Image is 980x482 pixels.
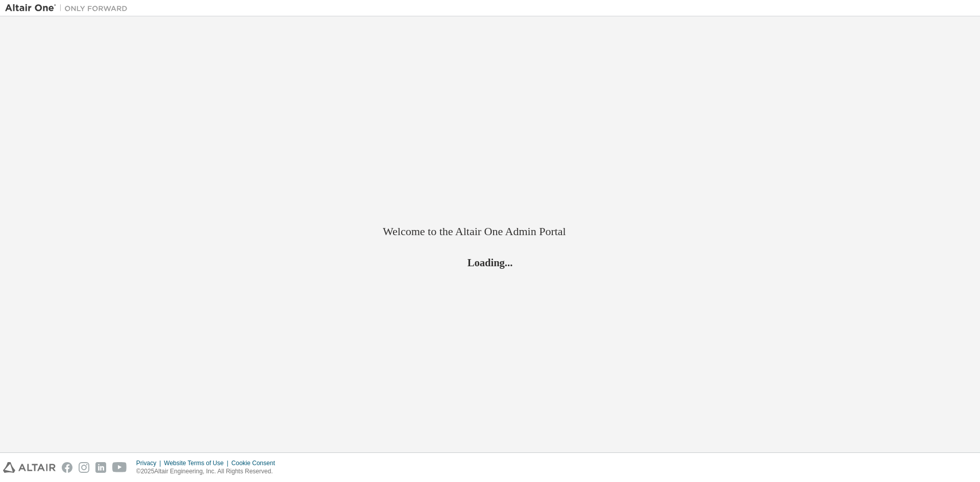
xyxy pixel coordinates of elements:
[79,462,89,473] img: instagram.svg
[95,462,106,473] img: linkedin.svg
[383,256,597,269] h2: Loading...
[136,459,164,467] div: Privacy
[136,467,281,476] p: © 2025 Altair Engineering, Inc. All Rights Reserved.
[383,224,597,239] h2: Welcome to the Altair One Admin Portal
[231,459,281,467] div: Cookie Consent
[112,462,127,473] img: youtube.svg
[164,459,231,467] div: Website Terms of Use
[3,462,56,473] img: altair_logo.svg
[62,462,72,473] img: facebook.svg
[5,3,133,13] img: Altair One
